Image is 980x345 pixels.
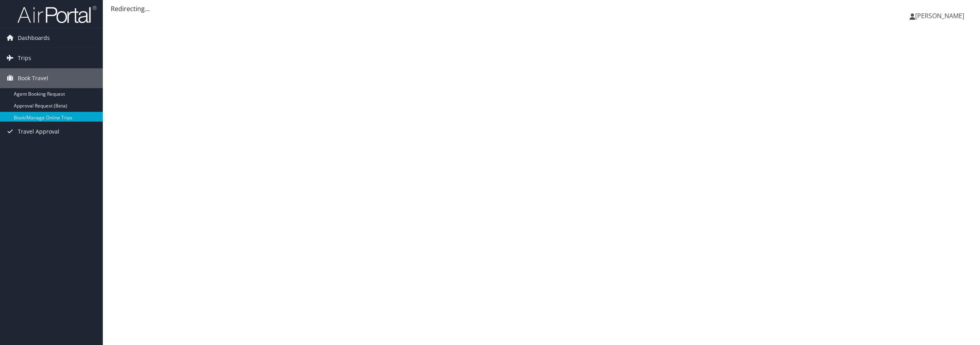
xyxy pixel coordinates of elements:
span: [PERSON_NAME] [915,11,964,20]
a: [PERSON_NAME] [910,4,972,28]
span: Book Travel [18,68,48,88]
div: Redirecting... [111,4,972,13]
span: Trips [18,48,31,68]
img: airportal-logo.png [17,5,96,24]
span: Dashboards [18,28,50,48]
span: Travel Approval [18,122,59,141]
